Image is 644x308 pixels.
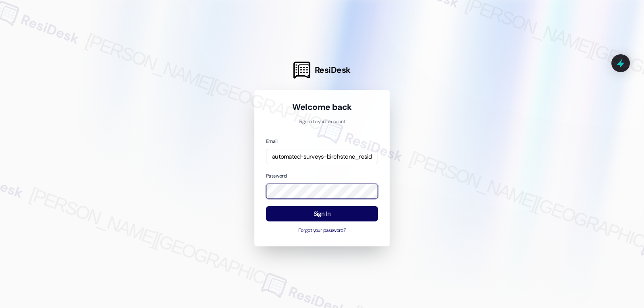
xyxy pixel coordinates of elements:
label: Email [266,138,277,145]
button: Forgot your password? [266,227,378,234]
span: ResiDesk [315,64,351,76]
img: ResiDesk Logo [293,62,310,79]
p: Sign in to your account [266,118,378,126]
h1: Welcome back [266,101,378,113]
input: name@example.com [266,149,378,165]
button: Sign In [266,206,378,222]
label: Password [266,173,287,179]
